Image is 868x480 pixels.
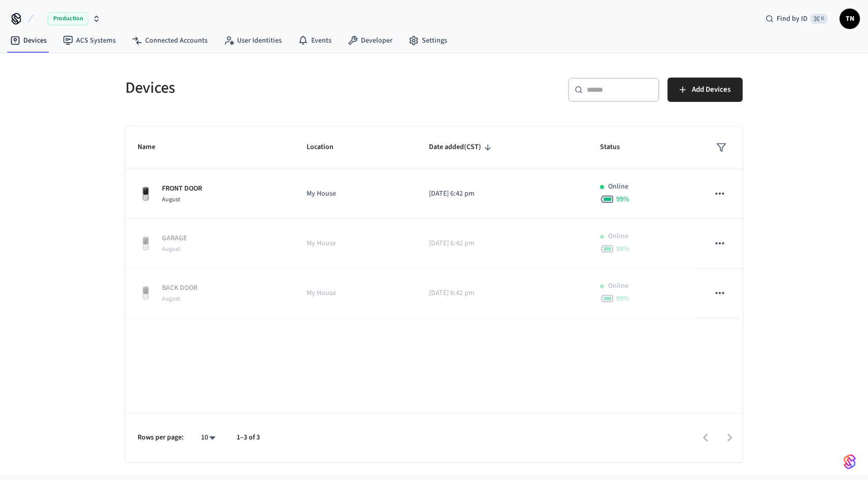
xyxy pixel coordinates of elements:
span: Find by ID [777,14,808,24]
p: FRONT DOOR [162,183,202,194]
span: 99 % [616,293,629,304]
p: My House [307,288,405,299]
img: Yale Assure Touchscreen Wifi Smart Lock, Satin Nickel, Front [138,236,154,252]
span: Status [600,139,633,155]
span: 99 % [616,194,629,204]
p: GARAGE [162,233,187,244]
span: ⌘ K [811,14,827,24]
a: Connected Accounts [124,31,216,50]
div: 10 [196,430,220,445]
img: SeamLogoGradient.69752ec5.svg [844,454,856,470]
a: Events [290,31,340,50]
p: Online [608,181,628,192]
span: Production [48,12,88,25]
p: Online [608,281,628,291]
span: Location [307,139,347,155]
span: 99 % [616,244,629,254]
p: BACK DOOR [162,283,197,293]
span: Add Devices [692,83,730,96]
button: TN [840,9,860,29]
a: Devices [2,31,55,50]
p: 1–3 of 3 [237,432,260,443]
p: Online [608,231,628,242]
a: Settings [400,31,455,50]
span: August [162,294,180,303]
p: [DATE] 6:42 pm [429,189,576,199]
a: ACS Systems [55,31,124,50]
p: [DATE] 6:42 pm [429,288,576,299]
img: Yale Assure Touchscreen Wifi Smart Lock, Satin Nickel, Front [138,186,154,202]
span: August [162,195,180,204]
button: Add Devices [667,78,743,102]
span: TN [841,10,859,28]
img: Yale Assure Touchscreen Wifi Smart Lock, Satin Nickel, Front [138,285,154,302]
span: August [162,245,180,253]
a: Developer [340,31,400,50]
p: Rows per page: [138,432,184,443]
table: sticky table [125,126,743,318]
p: [DATE] 6:42 pm [429,238,576,249]
h5: Devices [125,78,428,98]
span: Date added(CST) [429,139,494,155]
a: User Identities [216,31,290,50]
span: Name [138,139,169,155]
p: My House [307,238,405,249]
div: Find by ID⌘ K [757,10,836,28]
p: My House [307,189,405,199]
